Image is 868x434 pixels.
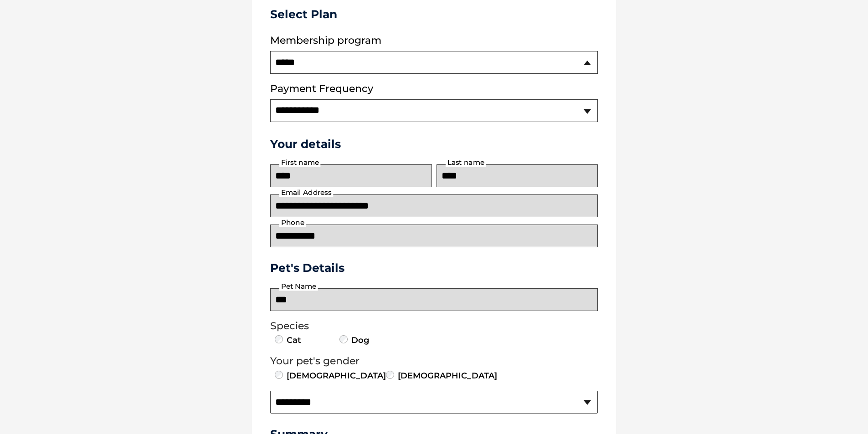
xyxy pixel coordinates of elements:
[279,219,306,227] label: Phone
[270,83,373,95] label: Payment Frequency
[267,261,601,275] h3: Pet's Details
[270,355,598,367] legend: Your pet's gender
[446,158,486,167] label: Last name
[270,35,598,46] label: Membership program
[270,320,598,332] legend: Species
[279,158,320,167] label: First name
[270,137,598,151] h3: Your details
[279,189,333,197] label: Email Address
[270,7,598,21] h3: Select Plan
